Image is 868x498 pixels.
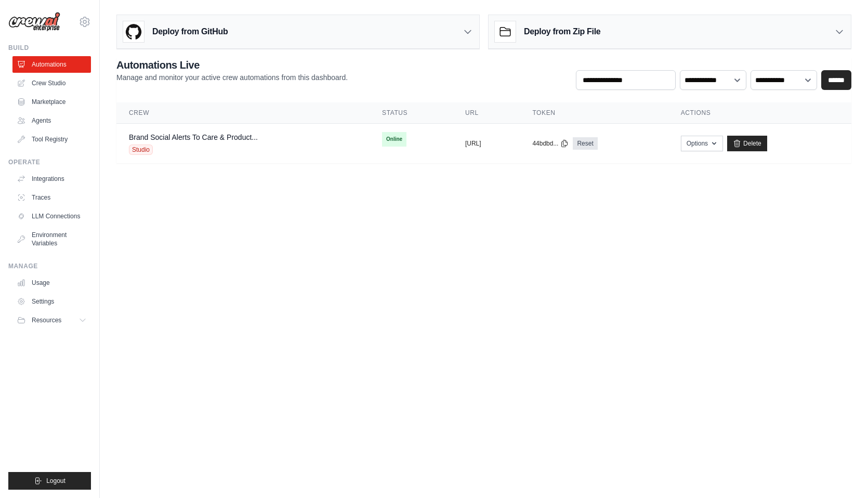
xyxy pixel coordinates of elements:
a: Agents [12,112,91,129]
div: Manage [8,262,91,270]
span: Online [382,132,406,147]
a: LLM Connections [12,208,91,225]
h3: Deploy from Zip File [524,25,600,38]
div: Operate [8,158,91,166]
a: Marketplace [12,94,91,110]
th: Crew [116,102,370,124]
span: Studio [129,145,153,155]
span: Resources [32,316,61,324]
div: Build [8,44,91,52]
a: Brand Social Alerts To Care & Product... [129,133,258,141]
a: Delete [727,136,767,151]
iframe: Chat Widget [816,448,868,498]
a: Usage [12,274,91,291]
a: Reset [573,137,597,150]
img: GitHub Logo [123,21,144,42]
a: Tool Registry [12,131,91,148]
th: Token [520,102,668,124]
a: Traces [12,189,91,206]
th: Actions [668,102,851,124]
img: Logo [8,12,60,32]
a: Integrations [12,171,91,187]
a: Settings [12,293,91,310]
button: Options [681,136,723,151]
th: Status [370,102,453,124]
p: Manage and monitor your active crew automations from this dashboard. [116,72,348,83]
th: URL [453,102,520,124]
a: Crew Studio [12,75,91,91]
span: Logout [46,477,65,485]
button: Logout [8,472,91,490]
h2: Automations Live [116,58,348,72]
button: Resources [12,312,91,329]
h3: Deploy from GitHub [152,25,228,38]
a: Automations [12,56,91,73]
button: 44bdbd... [532,139,569,148]
a: Environment Variables [12,227,91,252]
